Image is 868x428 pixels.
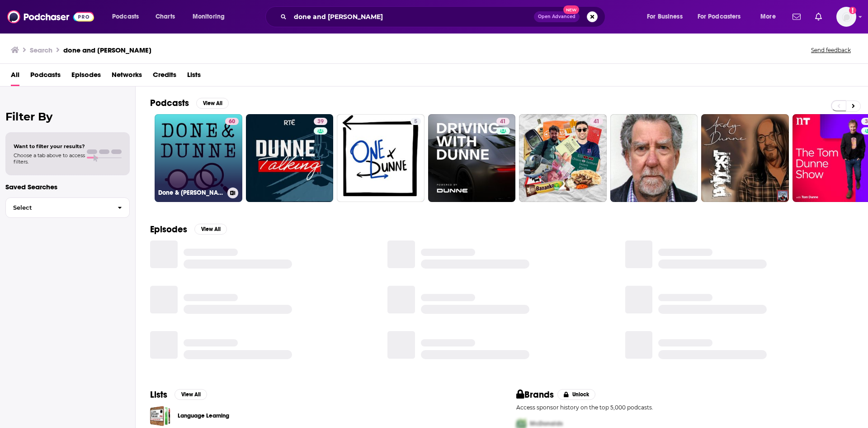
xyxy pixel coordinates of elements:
button: open menu [106,10,151,24]
img: User Profile [836,7,856,27]
button: Open AdvancedNew [534,11,580,22]
span: 60 [229,117,235,126]
a: Show notifications dropdown [811,9,826,24]
a: 41 [519,114,607,202]
a: Lists [187,67,201,86]
a: Podcasts [30,67,61,86]
h3: Search [30,46,52,54]
span: New [563,5,580,14]
span: Select [6,205,110,211]
p: Access sponsor history on the top 5,000 podcasts. [516,404,854,411]
a: Show notifications dropdown [789,9,804,24]
a: 39 [314,118,327,125]
a: ListsView All [150,389,207,400]
button: Unlock [557,389,596,400]
button: View All [194,224,227,235]
button: View All [196,98,229,109]
span: Podcasts [112,10,139,23]
a: Networks [112,67,142,86]
h2: Podcasts [150,97,189,109]
a: 41 [428,114,516,202]
button: Show profile menu [836,7,856,27]
span: 39 [317,117,324,126]
a: 5 [410,118,421,125]
span: Charts [156,10,175,23]
span: McDonalds [530,420,563,428]
button: open menu [186,10,236,24]
p: Saved Searches [5,183,130,191]
a: All [11,67,19,86]
span: 41 [594,117,599,126]
a: 41 [496,118,509,125]
a: Language Learning [178,411,229,421]
img: Podchaser - Follow, Share and Rate Podcasts [7,8,94,25]
a: 60Done & [PERSON_NAME] [155,114,242,202]
a: 41 [590,118,603,125]
span: Want to filter your results? [14,143,85,149]
button: open menu [641,10,694,24]
h2: Brands [516,389,554,400]
h3: done and [PERSON_NAME] [63,46,151,54]
svg: Add a profile image [849,7,856,14]
span: Logged in as hconnor [836,7,856,27]
span: 5 [414,117,417,126]
h2: Episodes [150,224,187,235]
h3: Done & [PERSON_NAME] [158,189,224,197]
span: More [760,10,776,23]
a: EpisodesView All [150,224,227,235]
h2: Lists [150,389,167,400]
span: For Podcasters [698,10,741,23]
span: 41 [500,117,506,126]
a: 39 [246,114,334,202]
div: Search podcasts, credits, & more... [274,6,614,27]
span: Monitoring [193,10,225,23]
button: open menu [692,10,754,24]
button: Select [5,197,130,218]
a: Credits [153,67,176,86]
button: View All [175,389,207,400]
a: 60 [225,118,239,125]
a: Episodes [71,67,101,86]
a: PodcastsView All [150,97,229,109]
span: Choose a tab above to access filters. [14,152,85,165]
a: Language Learning [150,406,170,426]
span: For Business [647,10,683,23]
h2: Filter By [5,110,130,123]
input: Search podcasts, credits, & more... [290,10,534,24]
button: open menu [754,10,787,24]
span: Open Advanced [538,14,576,19]
a: 5 [337,114,425,202]
a: Charts [150,10,180,24]
button: Send feedback [808,46,854,54]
